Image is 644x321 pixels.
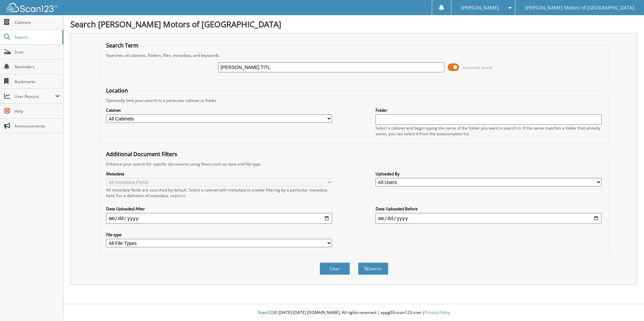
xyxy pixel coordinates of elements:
[610,289,644,321] iframe: Chat Widget
[425,310,450,315] a: Privacy Policy
[106,187,332,199] div: All metadata fields are searched by default. Select a cabinet with metadata to enable filtering b...
[14,79,60,84] span: Bookmarks
[7,3,57,12] img: scan123-logo-white.svg
[14,108,60,114] span: Help
[177,193,186,199] a: here
[14,94,55,99] span: User Reports
[14,20,60,25] span: Cabinets
[106,171,332,177] label: Metadata
[103,87,131,94] legend: Location
[14,34,59,40] span: Search
[64,305,644,321] div: © [DATE]-[DATE] [DOMAIN_NAME]. All rights reserved | appg03-scan123-com |
[103,150,181,158] legend: Additional Document Filters
[376,171,602,177] label: Uploaded By
[376,125,602,137] div: Select a cabinet and begin typing the name of the folder you want to search in. If the name match...
[103,161,605,167] div: Enhance your search for specific documents using filters such as date and file type.
[358,262,388,275] button: Search
[14,64,60,70] span: Reminders
[461,6,499,10] span: [PERSON_NAME]
[106,213,332,224] input: start
[376,206,602,212] label: Date Uploaded Before
[463,65,493,70] span: Advanced Search
[376,107,602,113] label: Folder
[258,310,274,315] span: Scan123
[525,6,634,10] span: [PERSON_NAME] Motors of [GEOGRAPHIC_DATA]
[106,232,332,238] label: File type
[14,123,60,129] span: Announcements
[103,42,142,49] legend: Search Term
[376,213,602,224] input: end
[70,19,637,30] h1: Search [PERSON_NAME] Motors of [GEOGRAPHIC_DATA]
[320,262,350,275] button: Clear
[103,98,605,103] div: Optionally limit your search to a particular cabinet or folder
[14,49,60,55] span: Scan
[106,107,332,113] label: Cabinet
[106,206,332,212] label: Date Uploaded After
[103,52,605,58] div: Searches all cabinets, folders, files, metadata, and keywords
